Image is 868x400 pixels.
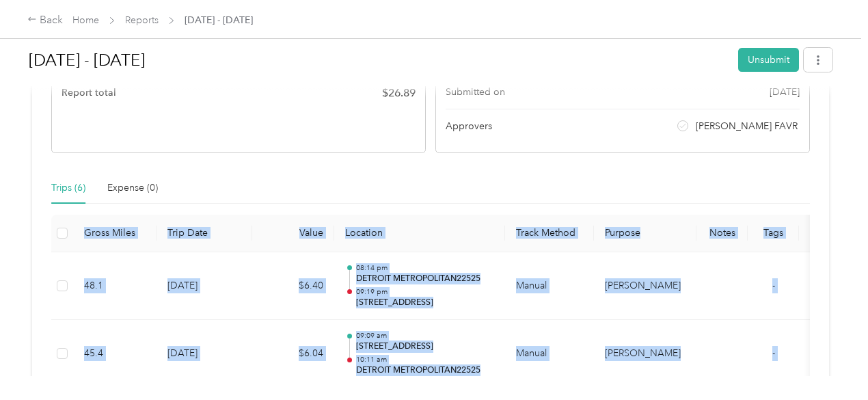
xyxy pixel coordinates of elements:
[446,119,492,133] span: Approvers
[748,215,799,252] th: Tags
[594,320,696,388] td: Acosta
[356,355,494,364] p: 10:11 am
[594,215,696,252] th: Purpose
[157,320,252,388] td: [DATE]
[72,14,99,26] a: Home
[107,181,158,196] div: Expense (0)
[696,119,798,133] span: [PERSON_NAME] FAVR
[505,320,594,388] td: Manual
[356,287,494,297] p: 09:19 pm
[772,280,775,291] span: -
[505,252,594,321] td: Manual
[157,252,252,321] td: [DATE]
[356,364,494,377] p: DETROIT METROPOLITAN22525
[594,252,696,321] td: Acosta
[125,14,159,26] a: Reports
[73,320,157,388] td: 45.4
[738,48,799,72] button: Unsubmit
[252,215,334,252] th: Value
[356,273,494,285] p: DETROIT METROPOLITAN22525
[505,215,594,252] th: Track Method
[157,215,252,252] th: Trip Date
[51,181,85,196] div: Trips (6)
[356,331,494,341] p: 09:09 am
[356,341,494,353] p: [STREET_ADDRESS]
[791,323,868,400] iframe: Everlance-gr Chat Button Frame
[252,252,334,321] td: $6.40
[356,263,494,273] p: 08:14 pm
[252,320,334,388] td: $6.04
[356,297,494,309] p: [STREET_ADDRESS]
[73,252,157,321] td: 48.1
[27,12,63,29] div: Back
[696,215,748,252] th: Notes
[185,13,253,27] span: [DATE] - [DATE]
[73,215,157,252] th: Gross Miles
[334,215,505,252] th: Location
[29,44,729,77] h1: Aug 16 - 31, 2025
[772,347,775,359] span: -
